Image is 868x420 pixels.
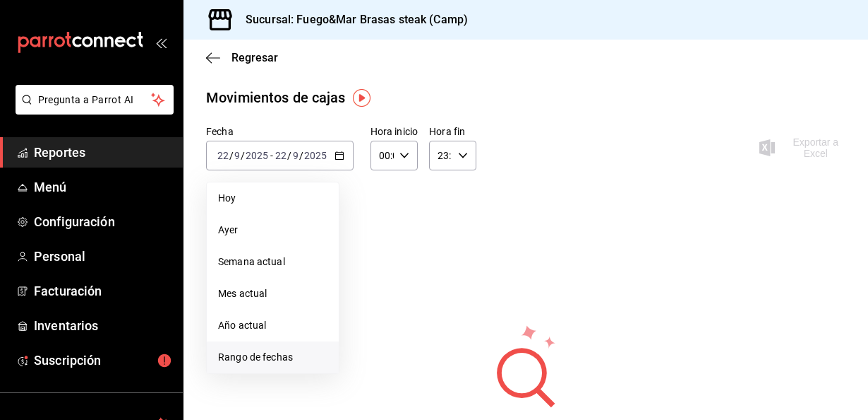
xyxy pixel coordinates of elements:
[218,286,327,301] span: Mes actual
[34,143,171,162] span: Reportes
[292,150,299,161] input: --
[218,255,327,269] span: Semana actual
[206,51,278,64] button: Regresar
[303,150,327,161] input: ----
[155,37,167,48] button: open_drawer_menu
[16,85,174,115] button: Pregunta a Parrot AI
[275,150,287,161] input: --
[206,87,346,108] div: Movimientos de cajas
[287,150,291,161] span: /
[34,281,171,301] span: Facturación
[34,351,171,370] span: Suscripción
[34,247,171,266] span: Personal
[245,150,269,161] input: ----
[206,127,354,136] label: Fecha
[353,89,370,107] img: Tooltip marker
[218,223,327,238] span: Ayer
[218,318,327,333] span: Año actual
[218,191,327,206] span: Hoy
[299,150,303,161] span: /
[429,127,476,136] label: Hora fin
[270,150,273,161] span: -
[241,150,245,161] span: /
[34,212,171,231] span: Configuración
[370,127,418,136] label: Hora inicio
[231,51,278,64] span: Regresar
[34,316,171,335] span: Inventarios
[229,150,234,161] span: /
[217,150,229,161] input: --
[218,350,327,365] span: Rango de fechas
[34,177,171,197] span: Menú
[234,11,468,28] h3: Sucursal: Fuego&Mar Brasas steak (Camp)
[234,150,241,161] input: --
[38,93,152,107] span: Pregunta a Parrot AI
[10,103,174,117] a: Pregunta a Parrot AI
